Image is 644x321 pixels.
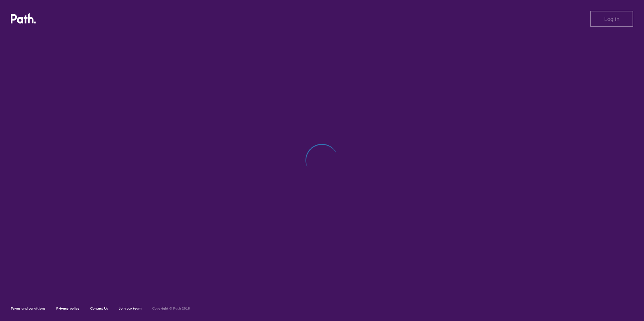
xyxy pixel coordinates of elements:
[119,306,141,311] a: Join our team
[90,306,108,311] a: Contact Us
[56,306,79,311] a: Privacy policy
[152,307,190,311] h6: Copyright © Path 2018
[590,11,633,27] button: Log in
[11,306,45,311] a: Terms and conditions
[604,16,619,22] span: Log in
